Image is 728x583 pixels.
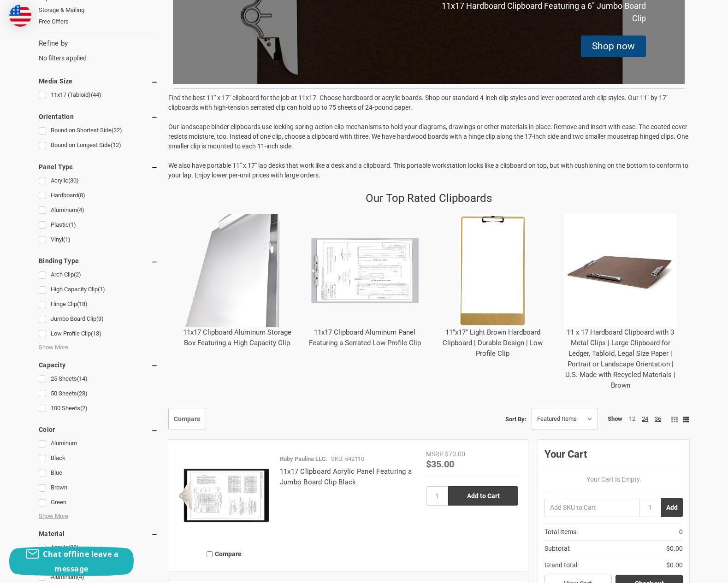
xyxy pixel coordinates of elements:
img: 11x17 Clipboard Aluminum Storage Box Featuring a High Capacity Clip [180,214,293,327]
div: Your Cart [545,446,683,468]
input: Add to Cart [448,486,518,506]
span: $0.00 [666,544,683,554]
a: Aluminum [39,204,158,217]
button: Chat offline leave a message [9,547,134,576]
a: Black [39,452,158,465]
span: (9) [96,315,104,322]
a: 100 Sheets [39,402,158,415]
h5: Panel Type [39,161,158,172]
a: Hardboard [39,189,158,202]
a: 11x17 Clipboard Aluminum Panel Featuring a Serrated Low Profile Clip [309,328,421,347]
span: (1) [63,236,71,243]
div: Shop now [592,39,635,54]
a: 24 [642,415,648,422]
img: 11x17 Clipboard Acrylic Panel Featuring a Jumbo Board Clip Black [178,449,270,542]
p: Ruby Paulina LLC. [280,454,328,464]
img: duty and tax information for United States [9,5,31,27]
h5: Color [39,424,158,435]
span: (18) [77,300,88,307]
span: (30) [68,544,79,551]
span: Our landscape binder clipboards use locking spring-action clip mechanisms to hold your diagrams, ... [168,123,688,150]
span: Show More [39,343,68,352]
span: (1) [69,221,76,228]
img: 11"x17" Light Brown Hardboard Clipboard | Durable Design | Low Profile Clip [436,214,549,327]
h5: Material [39,528,158,539]
span: (32) [112,127,122,134]
a: Jumbo Board Clip [39,313,158,325]
span: We also have portable 11" x 17" lap desks that work like a desk and a clipboard. This portable wo... [168,162,688,179]
span: Show More [39,512,68,521]
img: 11 x 17 Hardboard Clipboard with 3 Metal Clips | Large Clipboard for Ledger, Tabloid, Legal Size ... [564,214,677,327]
h5: Media Size [39,76,158,87]
a: 11"x17" Light Brown Hardboard Clipboard | Durable Design | Low Profile Clip [443,328,543,358]
p: Your Cart Is Empty. [545,475,683,484]
label: Sort By: [505,412,527,426]
div: MSRP [426,449,444,459]
span: (13) [91,330,101,337]
a: Storage & Mailing [39,4,158,16]
a: Acrylic [39,175,158,187]
input: Compare [207,551,213,557]
a: 11x17 (Tabloid) [39,89,158,101]
span: (12) [111,141,121,148]
span: 0 [679,527,683,537]
a: 12 [629,415,635,422]
span: Total Items: [545,527,578,537]
a: Hinge Clip [39,298,158,311]
span: Chat offline leave a message [43,549,118,574]
a: Arch Clip [39,269,158,281]
h5: Capacity [39,359,158,371]
a: Acrylic [39,542,158,554]
div: No filters applied [39,38,158,63]
a: Blue [39,467,158,479]
span: (4) [77,206,84,213]
a: Bound on Longest Side [39,139,158,152]
a: Brown [39,482,158,494]
span: (28) [77,390,88,397]
div: Shop now [581,35,646,58]
a: High Capacity Clip [39,283,158,296]
span: $70.00 [445,450,465,458]
span: (8) [78,192,85,199]
a: 11x17 Clipboard Aluminum Storage Box Featuring a High Capacity Clip [183,328,291,347]
a: Compare [168,408,206,430]
a: 25 Sheets [39,373,158,385]
span: (44) [91,91,101,98]
a: 11x17 Clipboard Acrylic Panel Featuring a Jumbo Board Clip Black [280,467,412,486]
span: Grand total: [545,560,579,570]
a: 11 x 17 Hardboard Clipboard with 3 Metal Clips | Large Clipboard for Ledger, Tabloid, Legal Size ... [565,328,675,389]
label: Compare [178,547,270,562]
div: 11"x17" Light Brown Hardboard Clipboard | Durable Design | Low Profile Clip [429,206,556,366]
a: Free Offers [39,16,158,28]
input: Add SKU to Cart [545,498,639,517]
span: (14) [77,375,88,382]
a: Plastic [39,219,158,231]
a: Low Profile Clip [39,328,158,340]
span: Subtotal: [545,544,570,554]
span: (2) [80,405,88,412]
h5: Refine by [39,38,158,49]
img: 11x17 Clipboard Aluminum Panel Featuring a Serrated Low Profile Clip [308,214,421,327]
span: (30) [68,177,79,184]
div: 11x17 Clipboard Aluminum Storage Box Featuring a High Capacity Clip [173,206,301,355]
a: 36 [655,415,661,422]
div: 11 x 17 Hardboard Clipboard with 3 Metal Clips | Large Clipboard for Ledger, Tabloid, Legal Size ... [556,206,684,398]
a: 50 Sheets [39,388,158,400]
span: (2) [74,271,81,278]
span: Find the best 11" x 17" clipboard for the job at 11x17. Choose hardboard or acrylic boards. Shop ... [168,94,668,111]
button: Add [661,498,683,517]
h5: Orientation [39,111,158,122]
span: Show [608,414,622,423]
span: $35.00 [426,458,454,470]
a: Green [39,496,158,509]
span: $0.00 [666,560,683,570]
a: Vinyl [39,234,158,246]
a: Aluminum [39,437,158,450]
a: Bound on Shortest Side [39,124,158,137]
span: (1) [98,286,105,293]
div: 11x17 Clipboard Aluminum Panel Featuring a Serrated Low Profile Clip [301,206,429,355]
span: (4) [77,573,84,580]
h5: Binding Type [39,255,158,266]
p: SKU: 542110 [331,454,364,464]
